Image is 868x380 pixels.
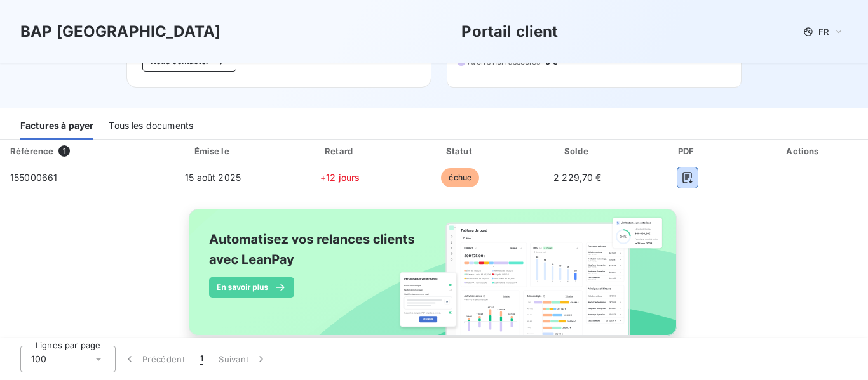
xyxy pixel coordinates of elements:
span: 100 [31,353,46,365]
span: 1 [200,353,203,365]
span: 15 août 2025 [185,172,241,183]
button: Suivant [211,346,275,372]
h3: BAP [GEOGRAPHIC_DATA] [20,20,220,43]
div: Statut [403,145,517,157]
span: 1 [58,145,70,157]
div: Référence [10,146,53,156]
span: échue [441,168,479,187]
button: 1 [193,346,211,372]
span: 155000661 [10,172,57,183]
div: Actions [742,145,865,157]
h3: Portail client [461,20,558,43]
div: Factures à payer [20,113,93,140]
div: Solde [522,145,633,157]
div: Tous les documents [109,113,193,140]
button: Précédent [116,346,193,372]
span: FR [818,27,829,37]
span: +12 jours [320,172,360,183]
div: PDF [638,145,737,157]
span: 2 229,70 € [553,172,602,183]
img: banner [177,201,691,357]
div: Retard [281,145,398,157]
div: Émise le [149,145,276,157]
